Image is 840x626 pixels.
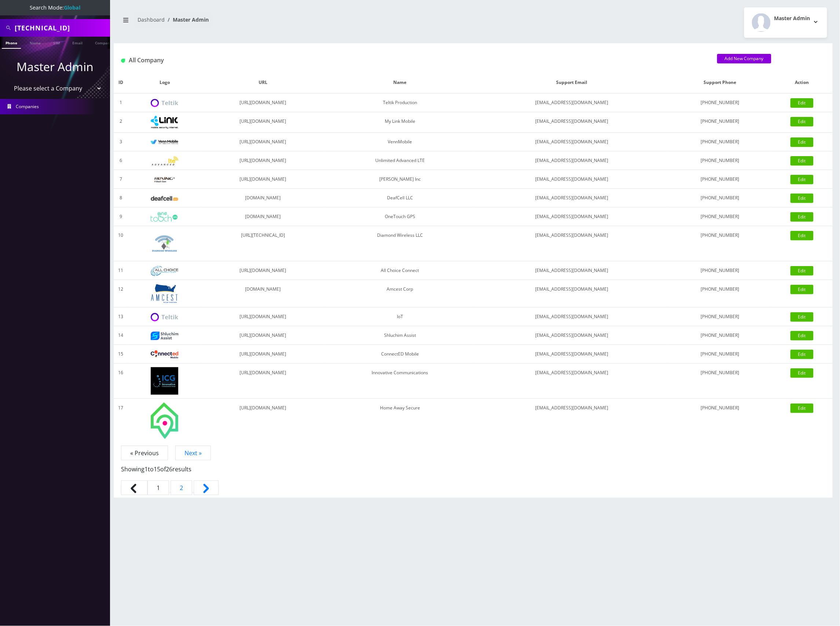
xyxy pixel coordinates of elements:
td: [PHONE_NUMBER] [669,133,771,151]
span: 1 [147,480,169,495]
a: Edit [790,331,814,340]
img: All Choice Connect [151,266,178,276]
a: Edit [790,404,814,413]
img: IoT [151,313,178,321]
td: [EMAIL_ADDRESS][DOMAIN_NAME] [475,189,669,207]
td: [EMAIL_ADDRESS][DOMAIN_NAME] [475,399,669,443]
td: [EMAIL_ADDRESS][DOMAIN_NAME] [475,364,669,399]
td: [EMAIL_ADDRESS][DOMAIN_NAME] [475,280,669,308]
td: My Link Mobile [325,112,475,133]
td: [DOMAIN_NAME] [201,280,325,308]
a: Next &raquo; [194,480,219,495]
a: Edit [790,156,814,166]
img: Unlimited Advanced LTE [151,156,178,166]
td: [URL][DOMAIN_NAME] [201,326,325,345]
td: [EMAIL_ADDRESS][DOMAIN_NAME] [475,112,669,133]
td: [URL][DOMAIN_NAME] [201,112,325,133]
a: Edit [790,368,814,378]
a: Edit [790,312,814,322]
th: Support Phone [669,72,771,93]
td: [EMAIL_ADDRESS][DOMAIN_NAME] [475,133,669,151]
img: Shluchim Assist [151,332,178,340]
td: [EMAIL_ADDRESS][DOMAIN_NAME] [475,261,669,280]
img: VennMobile [151,140,178,145]
img: OneTouch GPS [151,212,178,222]
a: Email [69,37,86,48]
td: [PHONE_NUMBER] [669,326,771,345]
td: IoT [325,308,475,326]
td: VennMobile [325,133,475,151]
img: Amcest Corp [151,284,178,303]
td: Diamond Wireless LLC [325,226,475,261]
img: Innovative Communications [151,367,178,395]
a: Edit [790,231,814,240]
td: [PHONE_NUMBER] [669,93,771,112]
td: [EMAIL_ADDRESS][DOMAIN_NAME] [475,170,669,189]
td: 2 [114,112,128,133]
td: [EMAIL_ADDRESS][DOMAIN_NAME] [475,345,669,364]
td: Unlimited Advanced LTE [325,151,475,170]
td: ConnectED Mobile [325,345,475,364]
td: 16 [114,364,128,399]
a: Edit [790,350,814,359]
a: Edit [790,266,814,276]
td: [EMAIL_ADDRESS][DOMAIN_NAME] [475,151,669,170]
td: 9 [114,207,128,226]
td: [URL][DOMAIN_NAME] [201,151,325,170]
th: ID [114,72,128,93]
span: 26 [166,465,172,473]
img: Rexing Inc [151,176,178,183]
td: [EMAIL_ADDRESS][DOMAIN_NAME] [475,226,669,261]
td: 6 [114,151,128,170]
span: 1 [145,465,148,473]
span: Companies [16,103,39,110]
td: [PHONE_NUMBER] [669,399,771,443]
td: [PHONE_NUMBER] [669,207,771,226]
td: 13 [114,308,128,326]
td: 7 [114,170,128,189]
td: 14 [114,326,128,345]
td: [PHONE_NUMBER] [669,151,771,170]
th: URL [201,72,325,93]
td: [PHONE_NUMBER] [669,226,771,261]
td: [PHONE_NUMBER] [669,261,771,280]
a: Edit [790,117,814,126]
td: [URL][DOMAIN_NAME] [201,93,325,112]
img: Home Away Secure [151,402,178,439]
a: Edit [790,98,814,108]
a: Edit [790,285,814,294]
a: Name [26,37,44,48]
th: Support Email [475,72,669,93]
a: Go to page 2 [171,480,192,495]
td: Amcest Corp [325,280,475,308]
img: Teltik Production [151,99,178,107]
td: [PHONE_NUMBER] [669,280,771,308]
nav: breadcrumb [119,12,468,33]
a: Phone [2,37,21,49]
span: Search Mode: [30,4,80,11]
td: 17 [114,399,128,443]
th: Action [771,72,833,93]
td: Teltik Production [325,93,475,112]
td: [URL][DOMAIN_NAME] [201,261,325,280]
td: DeafCell LLC [325,189,475,207]
h2: Master Admin [774,15,810,22]
img: ConnectED Mobile [151,350,178,358]
td: [PHONE_NUMBER] [669,189,771,207]
td: [URL][DOMAIN_NAME] [201,170,325,189]
a: SIM [50,37,63,48]
nav: Page navigation example [114,449,833,498]
strong: Global [64,4,80,11]
td: [URL][DOMAIN_NAME] [201,133,325,151]
a: Edit [790,212,814,222]
td: 3 [114,133,128,151]
td: [URL][DOMAIN_NAME] [201,399,325,443]
span: 15 [154,465,160,473]
img: Diamond Wireless LLC [151,230,178,257]
p: Showing to of results [121,457,825,474]
td: Shluchim Assist [325,326,475,345]
td: [EMAIL_ADDRESS][DOMAIN_NAME] [475,308,669,326]
input: Search All Companies [15,21,108,35]
td: OneTouch GPS [325,207,475,226]
a: Edit [790,137,814,147]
